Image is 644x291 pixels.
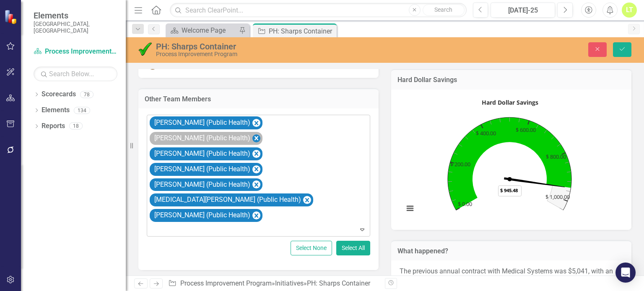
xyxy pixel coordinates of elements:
text: $ 1,000.00 [545,193,570,200]
a: Initiatives [275,279,304,287]
div: 18 [69,123,83,130]
button: LT [622,3,637,18]
button: [DATE]-25 [491,3,555,18]
path: 945.48. Hard dollar savings. [504,177,565,188]
div: PH: Sharps Container [307,279,370,287]
div: PH: Sharps Container [156,42,411,51]
a: Reports [42,121,65,131]
text: $ 200.00 [450,160,470,168]
div: [DATE]-25 [493,5,552,15]
button: View chart menu, Hard Dollar Savings [404,202,416,214]
div: [MEDICAL_DATA][PERSON_NAME] (Public Health) [152,194,302,206]
div: [PERSON_NAME] (Public Health) [152,132,252,144]
a: Welcome Page [168,25,237,36]
input: Search Below... [34,67,117,81]
span: Search [434,6,452,13]
div: [PERSON_NAME] (Public Health) [152,179,252,191]
div: Remove Kena Pina (Public Health) [252,180,260,188]
div: Open Intercom Messenger [615,263,636,283]
text: $ 945.48 [500,187,518,193]
h3: Hard Dollar Savings [397,76,625,84]
button: Search [423,4,465,16]
img: ClearPoint Strategy [4,10,19,24]
h3: What happened? [397,247,625,255]
a: Scorecards [42,90,76,99]
h3: Other Team Members [145,95,372,103]
div: Remove Katie Smith (Public Health) [252,211,260,219]
a: Process Improvement Program [180,279,272,287]
div: Remove Renee Lenthe (Public Health) [252,150,260,158]
img: Completed [138,42,152,56]
input: Search ClearPoint... [170,3,466,18]
small: [GEOGRAPHIC_DATA], [GEOGRAPHIC_DATA] [34,21,117,34]
div: Process Improvement Program [156,51,411,57]
a: Elements [42,106,70,115]
div: Remove Natasha Newlin (Public Health) [252,165,260,173]
svg: Interactive chart [400,96,620,221]
text: $ 800.00 [546,152,566,160]
div: Hard Dollar Savings. Highcharts interactive chart. [400,96,623,221]
div: [PERSON_NAME] (Public Health) [152,163,252,175]
div: [PERSON_NAME] (Public Health) [152,117,252,129]
div: [PERSON_NAME] (Public Health) [152,209,252,221]
text: $ 400.00 [476,129,496,136]
button: Select All [336,241,370,255]
div: 134 [74,107,90,114]
text: $ 600.00 [516,126,536,134]
div: 78 [80,91,93,98]
div: [PERSON_NAME] (Public Health) [152,148,252,160]
text: $ 0.00 [458,200,472,208]
div: Remove Makena Slater (Public Health) [303,196,311,204]
div: Remove Danielle Henderson (Public Health) [252,134,260,142]
text: Hard Dollar Savings [482,98,538,106]
div: Welcome Page [182,25,237,36]
button: Select None [291,241,332,255]
span: Elements [34,10,117,21]
a: Process Improvement Program [34,47,117,57]
div: » » [168,279,379,288]
div: PH: Sharps Container [269,26,335,36]
div: Remove Jessica Gomez (Public Health) [252,119,260,127]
